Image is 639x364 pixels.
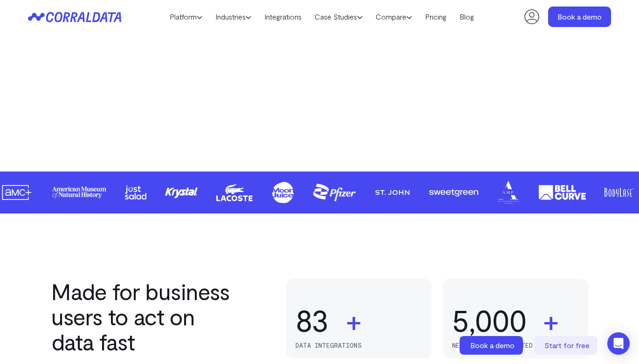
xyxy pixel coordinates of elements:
[308,10,369,24] a: Case Studies
[258,10,308,24] a: Integrations
[607,332,630,355] div: Open Intercom Messenger
[295,303,346,337] div: 83
[543,303,558,337] span: +
[534,336,599,355] a: Start for free
[453,10,481,24] a: Blog
[544,341,590,350] span: Start for free
[452,303,543,337] div: 5,000
[419,10,453,24] a: Pricing
[369,10,419,24] a: Compare
[295,342,422,349] p: data integrations
[452,342,579,349] p: new reports generated
[51,279,236,354] h2: Made for business users to act on data fast
[470,341,515,350] span: Book a demo
[163,10,209,24] a: Platform
[346,303,361,337] span: +
[548,7,611,27] a: Book a demo
[460,336,525,355] a: Book a demo
[209,10,258,24] a: Industries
